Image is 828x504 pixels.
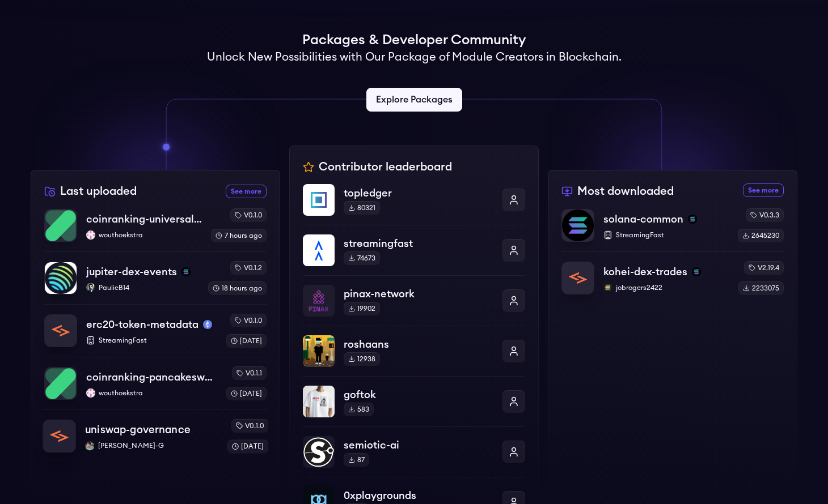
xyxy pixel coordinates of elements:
[303,335,335,367] img: roshaans
[44,357,267,409] a: coinranking-pancakeswap-v3-forkscoinranking-pancakeswap-v3-forkswouthoekstrawouthoekstrav0.1.1[DATE]
[344,387,493,403] p: goftok
[230,208,267,222] div: v0.1.0
[86,336,217,345] p: StreamingFast
[86,230,95,240] img: wouthoekstra
[44,251,267,304] a: jupiter-dex-eventsjupiter-dex-eventssolanaPaulieB14PaulieB14v0.1.218 hours ago
[344,403,374,416] div: 583
[86,264,177,280] p: jupiter-dex-events
[86,388,217,398] p: wouthoekstra
[603,230,729,240] p: StreamingFast
[303,426,525,477] a: semiotic-aisemiotic-ai87
[211,229,267,242] div: 7 hours ago
[208,281,267,295] div: 18 hours ago
[226,334,267,348] div: [DATE]
[86,283,199,292] p: PaulieB14
[603,211,683,227] p: solana-common
[86,317,198,332] p: erc20-token-metadata
[230,314,267,327] div: v0.1.0
[231,419,268,433] div: v0.1.0
[561,251,784,295] a: kohei-dex-tradeskohei-dex-tradessolanajobrogers2422jobrogers2422v2.19.42233075
[562,210,594,241] img: solana-common
[562,262,594,294] img: kohei-dex-trades
[45,315,77,347] img: erc20-token-metadata
[43,409,268,453] a: uniswap-governanceuniswap-governanceAaditya-G[PERSON_NAME]-Gv0.1.0[DATE]
[230,261,267,275] div: v0.1.2
[561,208,784,251] a: solana-commonsolana-commonsolanaStreamingFastv0.3.32645230
[738,229,784,242] div: 2645230
[85,422,191,438] p: uniswap-governance
[86,388,95,398] img: wouthoekstra
[303,225,525,275] a: streamingfaststreamingfast74673
[738,281,784,295] div: 2233075
[226,387,267,400] div: [DATE]
[203,320,212,329] img: mainnet
[344,185,493,201] p: topledger
[344,437,493,453] p: semiotic-ai
[603,283,729,292] p: jobrogers2422
[303,275,525,326] a: pinax-networkpinax-network19902
[344,488,493,503] p: 0xplaygrounds
[227,439,268,453] div: [DATE]
[303,234,335,266] img: streamingfast
[743,183,784,197] a: See more most downloaded packages
[344,453,369,467] div: 87
[344,336,493,352] p: roshaans
[746,208,784,222] div: v0.3.3
[85,441,218,450] p: [PERSON_NAME]-G
[43,420,75,452] img: uniswap-governance
[232,366,267,380] div: v0.1.1
[86,230,202,240] p: wouthoekstra
[86,211,202,227] p: coinranking-universal-dex
[344,302,380,315] div: 19902
[45,210,77,241] img: coinranking-universal-dex
[45,262,77,294] img: jupiter-dex-events
[303,376,525,426] a: goftokgoftok583
[86,369,217,385] p: coinranking-pancakeswap-v3-forks
[44,208,267,251] a: coinranking-universal-dexcoinranking-universal-dexwouthoekstrawouthoekstrav0.1.07 hours ago
[344,236,493,251] p: streamingfast
[302,31,526,49] h1: Packages & Developer Community
[692,267,701,276] img: solana
[744,261,784,275] div: v2.19.4
[86,283,95,292] img: PaulieB14
[366,88,462,112] a: Explore Packages
[603,283,612,292] img: jobrogers2422
[344,251,380,265] div: 74673
[344,286,493,302] p: pinax-network
[45,368,77,399] img: coinranking-pancakeswap-v3-forks
[344,352,380,366] div: 12938
[303,326,525,376] a: roshaansroshaans12938
[226,185,267,198] a: See more recently uploaded packages
[344,201,380,215] div: 80321
[44,304,267,357] a: erc20-token-metadataerc20-token-metadatamainnetStreamingFastv0.1.0[DATE]
[303,184,525,225] a: topledgertopledger80321
[181,267,191,276] img: solana
[207,49,622,65] h2: Unlock New Possibilities with Our Package of Module Creators in Blockchain.
[688,215,697,224] img: solana
[85,441,94,450] img: Aaditya-G
[603,264,687,280] p: kohei-dex-trades
[303,285,335,317] img: pinax-network
[303,184,335,216] img: topledger
[303,386,335,417] img: goftok
[303,436,335,468] img: semiotic-ai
